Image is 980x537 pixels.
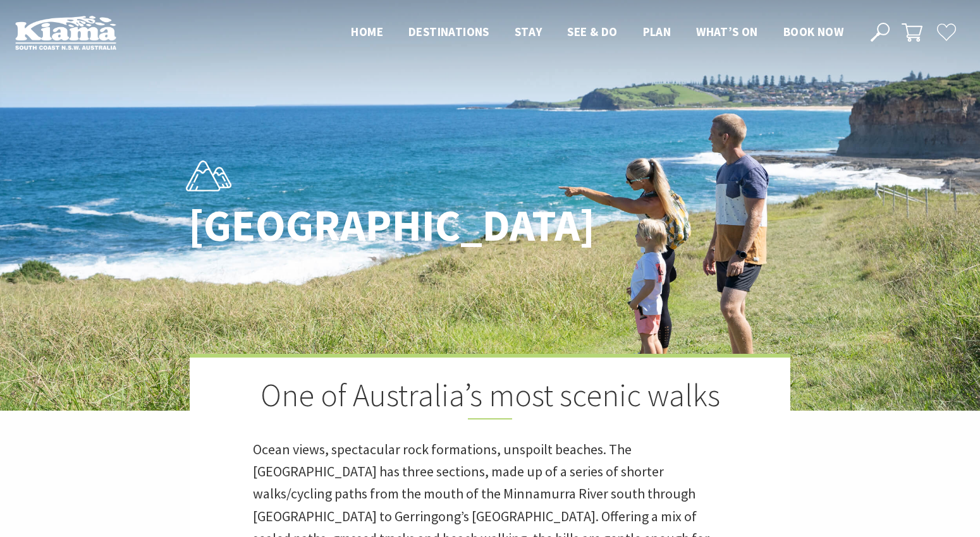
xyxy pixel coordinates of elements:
h2: One of Australia’s most scenic walks [253,377,727,419]
span: Plan [643,24,671,39]
h1: [GEOGRAPHIC_DATA] [188,202,546,250]
span: Home [351,24,383,39]
nav: Main Menu [338,22,856,43]
span: Book now [783,24,843,39]
span: Destinations [408,24,489,39]
img: Kiama Logo [15,15,116,50]
span: What’s On [696,24,758,39]
span: Stay [515,24,542,39]
span: See & Do [567,24,617,39]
